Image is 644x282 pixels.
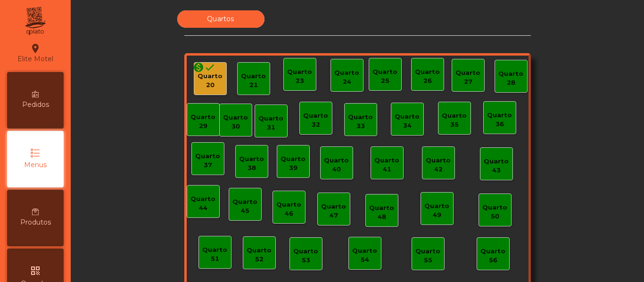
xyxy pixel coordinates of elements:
[391,112,423,130] div: Quarto 34
[192,152,224,170] div: Quarto 37
[284,67,316,86] div: Quarto 23
[24,5,47,38] img: qpiato
[220,113,252,131] div: Quarto 30
[345,113,377,131] div: Quarto 33
[177,10,264,28] div: Quartos
[422,156,454,174] div: Quarto 42
[300,111,332,129] div: Quarto 32
[194,72,226,90] div: Quarto 20
[477,247,509,265] div: Quarto 56
[236,154,268,173] div: Quarto 38
[331,68,363,87] div: Quarto 24
[22,100,49,110] span: Pedidos
[187,194,219,213] div: Quarto 44
[371,156,403,174] div: Quarto 41
[24,160,47,170] span: Menus
[349,246,381,265] div: Quarto 54
[273,200,305,218] div: Quarto 46
[243,246,275,264] div: Quarto 52
[193,62,204,73] i: monetization_on
[484,111,516,129] div: Quarto 36
[438,111,471,129] div: Quarto 35
[17,41,53,65] div: Elite Motel
[412,67,444,86] div: Quarto 26
[452,68,484,87] div: Quarto 27
[321,156,353,174] div: Quarto 40
[20,218,51,227] span: Produtos
[366,203,398,222] div: Quarto 48
[290,247,322,265] div: Quarto 53
[480,157,512,175] div: Quarto 43
[204,62,215,73] i: done
[421,201,453,220] div: Quarto 49
[479,203,511,221] div: Quarto 50
[187,113,219,131] div: Quarto 29
[199,245,231,264] div: Quarto 51
[369,67,401,86] div: Quarto 25
[318,202,350,220] div: Quarto 47
[229,197,261,216] div: Quarto 45
[277,154,309,173] div: Quarto 39
[30,265,41,276] i: qr_code
[255,114,287,132] div: Quarto 31
[238,72,270,90] div: Quarto 21
[30,43,41,54] i: location_on
[412,247,444,265] div: Quarto 55
[495,69,527,88] div: Quarto 28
